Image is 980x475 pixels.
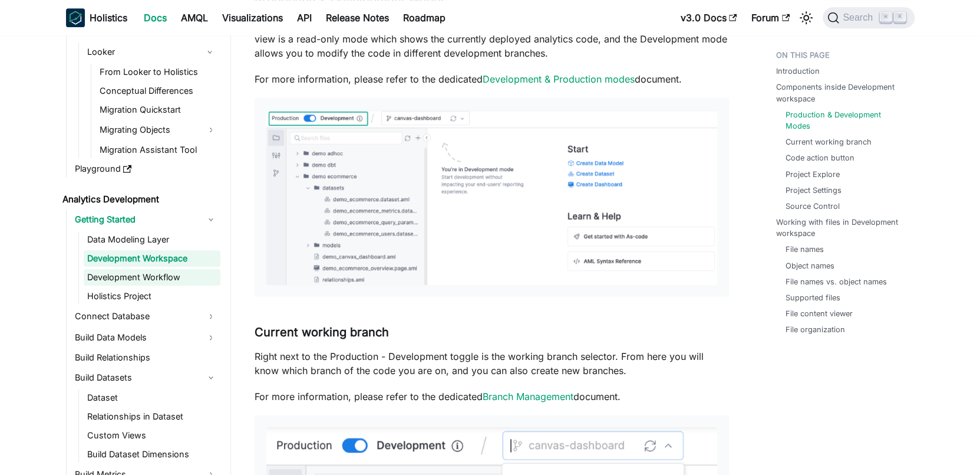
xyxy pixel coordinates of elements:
a: Introduction [776,65,820,77]
a: AMQL [174,8,215,27]
a: Build Datasets [71,368,220,387]
a: Conceptual Differences [96,83,220,99]
a: Dataset [84,389,220,406]
a: Development & Production modes [483,73,635,85]
p: For more information, please refer to the dedicated document. [255,72,729,86]
a: Migrating Objects [96,120,220,139]
a: Custom Views [84,427,220,444]
button: Search (Command+K) [823,7,914,28]
a: Current working branch [786,136,872,148]
a: Migration Quickstart [96,101,220,118]
a: Build Data Models [71,328,220,347]
a: Roadmap [396,8,453,27]
kbd: ⌘ [880,12,892,22]
a: File content viewer [786,308,853,319]
a: Project Explore [786,169,840,180]
kbd: K [894,12,906,22]
p: For more information, please refer to the dedicated document. [255,389,729,404]
a: Visualizations [215,8,290,27]
h3: Current working branch [255,325,729,340]
a: Migration Assistant Tool [96,142,220,158]
a: API [290,8,319,27]
button: Switch between dark and light mode (currently light mode) [797,8,816,27]
img: Holistics [66,8,85,27]
button: Collapse sidebar category 'Looker' [199,42,220,61]
a: HolisticsHolistics [66,8,127,27]
a: Release Notes [319,8,396,27]
a: Getting Started [71,210,220,229]
a: Holistics Project [84,288,220,304]
a: File names vs. object names [786,276,887,287]
a: Build Dataset Dimensions [84,446,220,463]
a: Supported files [786,292,840,303]
a: Object names [786,260,834,271]
a: Working with files in Development workspace [776,217,908,239]
a: Forum [744,8,797,27]
p: Right next to the Production - Development toggle is the working branch selector. From here you w... [255,349,729,378]
b: Holistics [90,11,127,25]
a: Source Control [786,201,840,212]
a: Analytics Development [59,191,220,208]
a: Build Relationships [71,349,220,366]
a: Connect Database [71,307,220,326]
nav: Docs sidebar [54,35,231,475]
a: Code action button [786,152,854,163]
a: Relationships in Dataset [84,408,220,425]
a: From Looker to Holistics [96,64,220,80]
a: Production & Development Modes [786,109,903,132]
span: Search [839,12,880,23]
a: Branch Management [483,391,573,402]
a: Development Workspace [84,250,220,267]
a: Components inside Development workspace [776,81,908,104]
p: On the top of the screen you will see the toggle between Production and Development modes. Produc... [255,18,729,60]
a: File names [786,244,824,255]
a: Data Modeling Layer [84,231,220,248]
a: Docs [137,8,174,27]
a: Development Workflow [84,269,220,286]
a: v3.0 Docs [674,8,744,27]
a: Project Settings [786,185,842,196]
a: File organization [786,324,845,335]
img: Studio Toggle Modes [266,110,717,285]
a: Playground [71,160,220,177]
a: Looker [84,42,199,61]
